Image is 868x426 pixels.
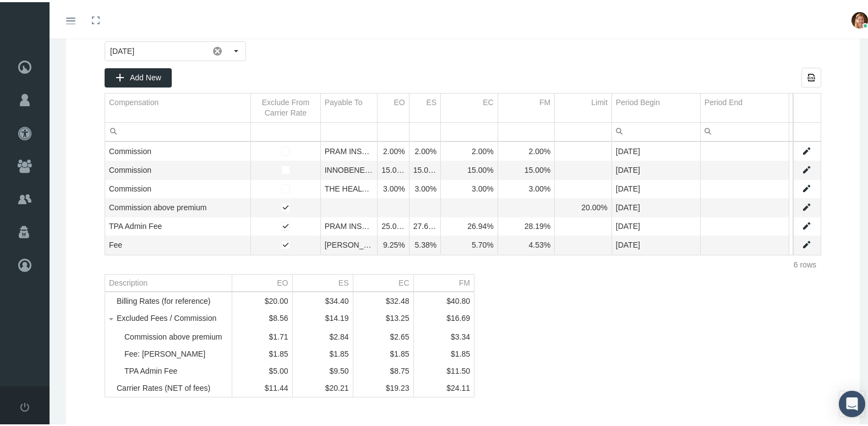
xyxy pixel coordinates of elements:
[339,276,349,285] div: ES
[409,159,441,178] td: 15.00%
[398,276,409,285] div: EC
[251,91,321,121] td: Column Exclude From Carrier Rate
[357,347,410,356] div: $1.85
[498,140,555,159] td: 2.00%
[418,330,471,339] div: $3.34
[232,272,292,290] td: Column EO
[418,381,471,390] div: $24.11
[441,215,498,234] td: 26.94%
[320,234,378,253] td: GALLAGHER
[441,91,498,121] td: Column EC
[105,272,474,395] div: Tree list
[418,294,471,303] div: $40.80
[801,182,811,192] a: Edit
[357,312,410,320] div: $13.25
[297,381,349,390] div: $20.21
[413,272,474,290] td: Column FM
[105,66,172,85] div: Add New
[801,163,811,173] a: Edit
[105,196,251,215] td: Commission above premium
[394,95,405,106] div: EO
[591,95,608,106] div: Limit
[612,140,700,159] td: [DATE]
[357,330,410,339] div: $2.65
[612,215,700,234] td: [DATE]
[794,258,816,267] div: 6 rows
[612,121,700,139] td: Filter cell
[105,65,821,85] div: Data grid toolbar
[117,381,228,390] div: Carrier Rates (NET of fees)
[357,294,410,303] div: $32.48
[409,215,441,234] td: 27.62%
[320,215,378,234] td: PRAM INSURANCE SERVICES INC
[325,95,363,106] div: Payable To
[227,40,245,58] div: Select
[498,234,555,253] td: 4.53%
[612,196,700,215] td: [DATE]
[255,95,316,116] div: Exclude From Carrier Rate
[130,71,161,80] span: Add New
[105,91,251,121] td: Column Compensation
[236,364,288,373] div: $5.00
[105,253,821,272] div: Page Navigation
[236,330,288,339] div: $1.71
[105,140,251,159] td: Commission
[378,140,410,159] td: 2.00%
[427,95,437,106] div: ES
[378,159,410,178] td: 15.00%
[418,347,471,356] div: $1.85
[498,178,555,196] td: 3.00%
[320,91,378,121] td: Column Payable To
[700,121,789,139] td: Filter cell
[409,234,441,253] td: 5.38%
[124,330,228,339] div: Commission above premium
[851,10,868,26] img: S_Profile_Picture_3.jpg
[409,178,441,196] td: 3.00%
[297,347,349,356] div: $1.85
[320,159,378,178] td: INNOBENEFITS
[418,364,471,373] div: $11.50
[378,178,410,196] td: 3.00%
[612,234,700,253] td: [DATE]
[297,330,349,339] div: $2.84
[236,312,288,320] div: $8.56
[124,347,228,356] div: Fee: [PERSON_NAME]
[378,234,410,253] td: 9.25%
[701,121,789,139] input: Filter cell
[612,178,700,196] td: [DATE]
[236,294,288,303] div: $20.00
[539,95,550,106] div: FM
[801,200,811,210] a: Edit
[277,276,288,285] div: EO
[418,312,471,320] div: $16.69
[297,294,349,303] div: $34.40
[498,215,555,234] td: 28.19%
[616,95,660,106] div: Period Begin
[459,276,470,285] div: FM
[612,159,700,178] td: [DATE]
[117,312,228,320] div: Excluded Fees / Commission
[378,91,410,121] td: Column EO
[705,95,743,106] div: Period End
[320,178,378,196] td: THE HEALTH BENEFIT ALLIANCE, LLC
[105,215,251,234] td: TPA Admin Fee
[441,140,498,159] td: 2.00%
[441,178,498,196] td: 3.00%
[801,238,811,248] a: Edit
[612,121,700,139] input: Filter cell
[839,389,865,415] div: Open Intercom Messenger
[801,219,811,229] a: Edit
[409,140,441,159] td: 2.00%
[378,215,410,234] td: 25.00%
[105,234,251,253] td: Fee
[801,65,821,85] div: Export all data to Excel
[124,364,228,373] div: TPA Admin Fee
[441,234,498,253] td: 5.70%
[109,95,159,106] div: Compensation
[612,91,700,121] td: Column Period Begin
[105,159,251,178] td: Commission
[357,381,410,390] div: $19.23
[236,347,288,356] div: $1.85
[498,159,555,178] td: 15.00%
[498,91,555,121] td: Column FM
